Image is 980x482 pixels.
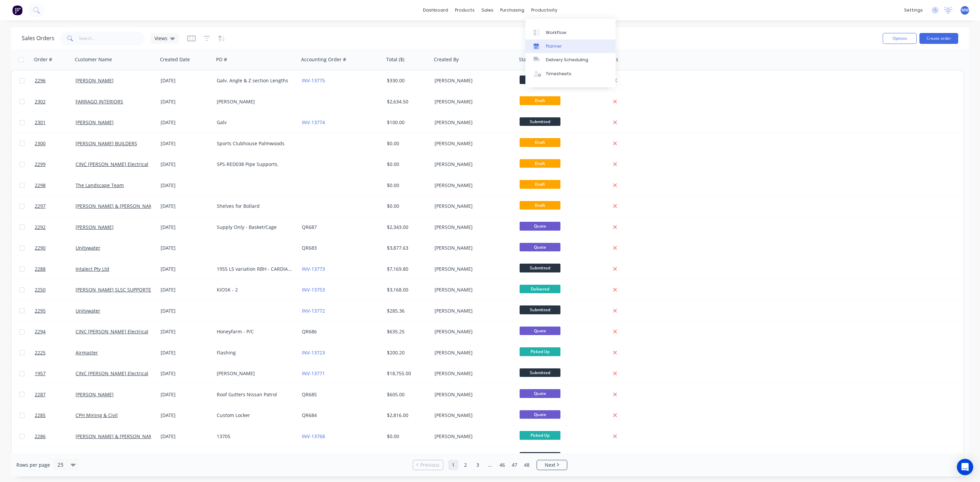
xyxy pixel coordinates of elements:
[520,243,560,251] span: Quote
[901,5,926,15] div: settings
[520,76,560,84] span: Submitted
[161,412,211,419] div: [DATE]
[217,349,292,356] div: Flashing
[161,433,211,440] div: [DATE]
[387,182,427,189] div: $0.00
[520,264,560,272] span: Submitted
[546,43,562,49] div: Planner
[76,328,148,335] a: CINC [PERSON_NAME] Electrical
[537,462,567,468] a: Next page
[76,203,180,209] a: [PERSON_NAME] & [PERSON_NAME] Electrical
[302,349,325,356] a: INV-13723
[520,347,560,356] span: Picked Up
[35,426,76,447] a: 2286
[22,35,54,41] h1: Sales Orders
[35,433,46,440] span: 2286
[35,140,46,147] span: 2300
[435,308,510,314] div: [PERSON_NAME]
[76,161,148,167] a: CINC [PERSON_NAME] Electrical
[435,391,510,398] div: [PERSON_NAME]
[473,460,483,470] a: Page 3
[76,119,114,126] a: [PERSON_NAME]
[35,161,46,168] span: 2299
[35,328,46,335] span: 2294
[302,119,325,126] a: INV-13774
[76,308,100,314] a: Unitywater
[35,447,76,467] a: 2293
[520,96,560,105] span: Draft
[35,70,76,91] a: 2296
[520,368,560,377] span: Submitted
[35,245,46,251] span: 2290
[217,370,292,377] div: [PERSON_NAME]
[161,370,211,377] div: [DATE]
[387,349,427,356] div: $200.20
[520,285,560,293] span: Delivered
[435,161,510,168] div: [PERSON_NAME]
[35,384,76,405] a: 2287
[76,286,157,293] a: [PERSON_NAME] SLSC SUPPORTERS
[76,224,114,230] a: [PERSON_NAME]
[435,98,510,105] div: [PERSON_NAME]
[217,328,292,335] div: Honeyfarm - P/C
[302,370,325,377] a: INV-13771
[217,161,292,168] div: SPS-RED038 Pipe Supports.
[35,363,76,384] a: 1957
[161,77,211,84] div: [DATE]
[217,203,292,210] div: Shelves for Bollard
[452,5,478,15] div: products
[76,140,137,147] a: [PERSON_NAME] BUILDERS
[519,56,533,63] div: Status
[35,175,76,196] a: 2298
[528,5,561,15] div: productivity
[520,452,560,461] span: Submitted
[217,140,292,147] div: Sports Clubhouse Palmwoods
[217,286,292,293] div: KIOSK - 2
[161,182,211,189] div: [DATE]
[35,370,46,377] span: 1957
[161,349,211,356] div: [DATE]
[217,266,292,272] div: 1955 L5 variation RBH - CARDIAC EXPANSION
[387,433,427,440] div: $0.00
[76,182,124,188] a: The Landscape Team
[35,98,46,105] span: 2302
[35,343,76,363] a: 2225
[525,26,616,39] a: Workflow
[545,462,555,468] span: Next
[546,71,571,77] div: Timesheets
[160,56,190,63] div: Created Date
[387,77,427,84] div: $330.00
[161,286,211,293] div: [DATE]
[302,245,317,251] a: QR683
[35,308,46,314] span: 2295
[435,349,510,356] div: [PERSON_NAME]
[387,245,427,251] div: $3,877.63
[75,56,112,63] div: Customer Name
[34,56,52,63] div: Order #
[154,35,167,42] span: Views
[302,433,325,439] a: INV-13768
[410,460,570,470] ul: Pagination
[35,217,76,237] a: 2292
[76,370,148,377] a: CINC [PERSON_NAME] Electrical
[448,460,458,470] a: Page 1 is your current page
[35,112,76,133] a: 2301
[76,391,114,398] a: [PERSON_NAME]
[161,140,211,147] div: [DATE]
[35,238,76,258] a: 2290
[35,405,76,426] a: 2285
[434,56,459,63] div: Created By
[161,245,211,251] div: [DATE]
[522,460,532,470] a: Page 48
[35,301,76,321] a: 2295
[35,259,76,279] a: 2288
[957,459,973,475] div: Open Intercom Messenger
[217,77,292,84] div: Galv. Angle & Z section Lengths
[35,154,76,174] a: 2299
[435,266,510,272] div: [PERSON_NAME]
[387,140,427,147] div: $0.00
[435,433,510,440] div: [PERSON_NAME]
[35,391,46,398] span: 2287
[35,412,46,419] span: 2285
[76,412,118,418] a: CPH Mining & Civil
